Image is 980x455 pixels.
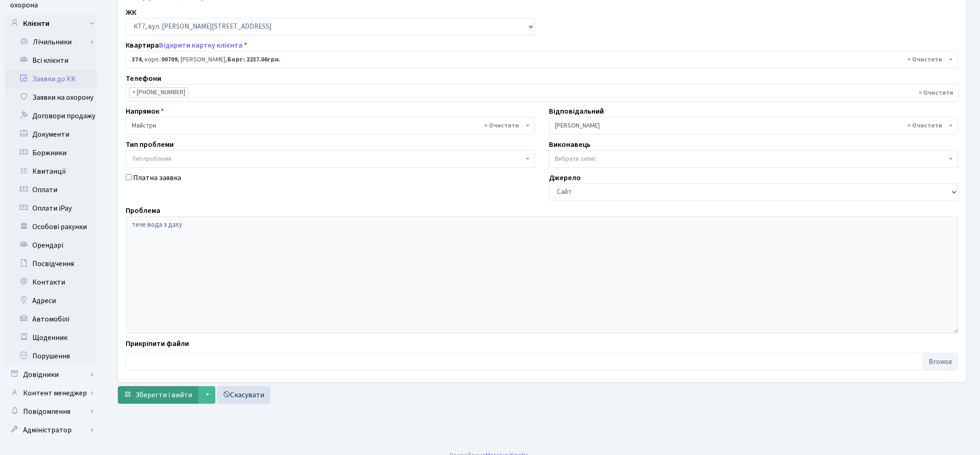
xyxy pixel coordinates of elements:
span: Майстри [126,117,535,134]
a: Оплати [5,181,97,199]
label: Тип проблеми [126,139,174,150]
span: <b>374</b>, корп.: <b>00709</b>, Бондарук Дмитро Леонідович, <b>Борг: 2237.06грн.</b> [132,55,947,64]
a: Автомобілі [5,310,97,328]
a: Адреси [5,291,97,310]
a: Відкрити картку клієнта [159,40,243,50]
a: Лічильники [11,33,97,51]
a: Особові рахунки [5,218,97,236]
span: Видалити всі елементи [907,121,942,130]
a: Всі клієнти [5,51,97,70]
label: Виконавець [549,139,590,150]
span: Видалити всі елементи [484,121,519,130]
a: Заявки на охорону [5,88,97,107]
a: Договори продажу [5,107,97,125]
a: Щоденник [5,328,97,347]
b: 374 [132,55,141,64]
li: +380985487979 [129,87,189,97]
label: Джерело [549,172,581,183]
span: Видалити всі елементи [919,88,953,97]
label: Квартира [126,40,247,51]
span: Майстри [132,121,523,130]
a: Контакти [5,273,97,291]
span: × [132,88,135,97]
label: Напрямок [126,106,164,117]
a: Оплати iPay [5,199,97,218]
label: Відповідальний [549,106,604,117]
a: Боржники [5,144,97,162]
a: Контент менеджер [5,384,97,402]
a: Орендарі [5,236,97,255]
button: Зберегти і вийти [118,386,198,404]
span: Тип проблеми [132,154,171,164]
label: Прикріпити файли [126,338,189,349]
a: Клієнти [5,14,97,33]
span: Видалити всі елементи [907,55,942,64]
label: Проблема [126,205,160,216]
label: Телефони [126,73,161,84]
b: Борг: 2237.06грн. [227,55,280,64]
b: 00709 [161,55,177,64]
span: Микитенко І.В. [555,121,947,130]
a: Документи [5,125,97,144]
span: Микитенко І.В. [549,117,958,134]
span: Зберегти і вийти [135,390,192,400]
a: Адміністратор [5,421,97,439]
a: Заявки до КК [5,70,97,88]
label: Платна заявка [133,172,181,183]
a: Довідники [5,365,97,384]
span: <b>374</b>, корп.: <b>00709</b>, Бондарук Дмитро Леонідович, <b>Борг: 2237.06грн.</b> [126,51,958,68]
a: Скасувати [217,386,270,404]
a: Посвідчення [5,255,97,273]
a: Квитанції [5,162,97,181]
a: Повідомлення [5,402,97,421]
span: Вибрати запис [555,154,597,164]
textarea: тече вода з даху [126,216,958,334]
a: Порушення [5,347,97,365]
label: ЖК [126,7,136,18]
